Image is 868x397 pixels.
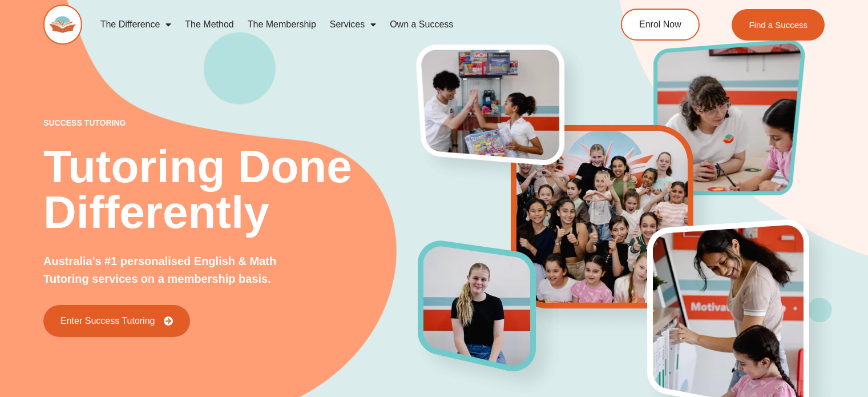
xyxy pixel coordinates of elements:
span: Find a Success [749,21,808,29]
a: The Difference [94,11,179,38]
a: Enrol Now [621,9,700,41]
a: Own a Success [383,11,460,38]
a: Find a Success [732,9,825,41]
p: Australia's #1 personalised English & Math Tutoring services on a membership basis. [43,252,317,288]
nav: Menu [94,11,576,38]
a: Enter Success Tutoring [43,305,190,337]
p: success tutoring [43,119,418,127]
span: Enter Success Tutoring [60,316,155,326]
h2: Tutoring Done Differently [43,144,418,235]
a: The Membership [241,11,323,38]
a: The Method [178,11,240,38]
span: Enrol Now [639,20,681,29]
a: Services [323,11,383,38]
